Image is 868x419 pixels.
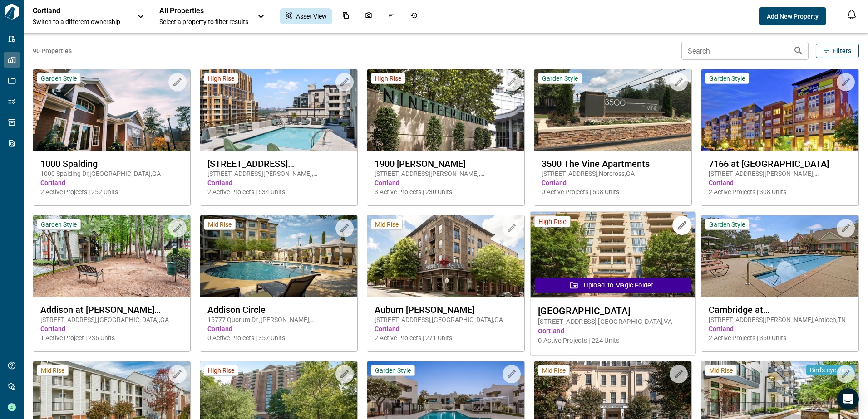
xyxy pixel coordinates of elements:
span: Filters [833,46,851,55]
img: property-asset [367,215,524,297]
span: Cortland [40,178,183,187]
span: Asset View [296,12,327,21]
button: Upload to Magic Folder [535,278,691,293]
span: High Rise [208,366,234,375]
p: Cortland [33,6,114,15]
span: [STREET_ADDRESS][PERSON_NAME] , [GEOGRAPHIC_DATA] , VA [207,169,350,178]
span: Cortland [207,324,350,333]
button: Filters [816,44,859,58]
span: 3 Active Projects | 230 Units [375,187,517,196]
img: property-asset [530,212,695,298]
span: Garden Style [41,74,77,83]
span: [GEOGRAPHIC_DATA] [538,305,688,317]
span: Add New Property [767,12,819,21]
span: 0 Active Projects | 224 Units [538,336,688,346]
span: Garden Style [375,366,411,375]
span: 90 Properties [33,46,678,55]
span: Addison Circle [207,304,350,315]
span: Cambridge at [GEOGRAPHIC_DATA] [709,304,851,315]
span: [STREET_ADDRESS][PERSON_NAME] , [GEOGRAPHIC_DATA] , CO [709,169,851,178]
span: Mid Rise [41,366,64,375]
img: property-asset [534,69,691,151]
button: Add New Property [759,7,826,25]
span: [STREET_ADDRESS] , [GEOGRAPHIC_DATA] , VA [538,317,688,326]
div: Documents [337,8,355,24]
img: property-asset [200,69,357,151]
div: Asset View [280,8,332,24]
span: 1000 Spalding [40,158,183,169]
span: Cortland [375,324,517,333]
span: Bird's-eye View [810,366,851,374]
span: [STREET_ADDRESS][PERSON_NAME] , [GEOGRAPHIC_DATA] , [GEOGRAPHIC_DATA] [375,169,517,178]
span: Cortland [375,178,517,187]
span: Garden Style [542,74,578,83]
span: All Properties [159,6,248,15]
span: Mid Rise [709,366,733,375]
span: 1 Active Project | 236 Units [40,333,183,342]
span: Cortland [709,178,851,187]
span: [STREET_ADDRESS][PERSON_NAME] , Antioch , TN [709,315,851,324]
span: 1900 [PERSON_NAME] [375,158,517,169]
span: [STREET_ADDRESS] , Norcross , GA [542,169,684,178]
span: High Rise [375,74,401,83]
img: property-asset [33,215,190,297]
img: property-asset [367,69,524,151]
div: Job History [405,8,423,24]
span: [STREET_ADDRESS] , [GEOGRAPHIC_DATA] , GA [375,315,517,324]
div: Open Intercom Messenger [837,388,859,410]
img: property-asset [701,215,858,297]
button: Open notification feed [844,7,859,22]
span: 7166 at [GEOGRAPHIC_DATA] [709,158,851,169]
span: 2 Active Projects | 252 Units [40,187,183,196]
span: Cortland [709,324,851,333]
span: 2 Active Projects | 534 Units [207,187,350,196]
span: Switch to a different ownership [33,17,128,26]
span: Cortland [538,326,688,336]
span: High Rise [538,217,566,226]
span: Select a property to filter results [159,17,248,26]
img: property-asset [33,69,190,151]
span: 2 Active Projects | 271 Units [375,333,517,342]
span: Mid Rise [542,366,566,375]
span: 3500 The Vine Apartments [542,158,684,169]
span: 15777 Quorum Dr. , [PERSON_NAME] , [GEOGRAPHIC_DATA] [207,315,350,324]
span: Garden Style [709,220,745,229]
span: Cortland [40,324,183,333]
span: [STREET_ADDRESS][PERSON_NAME] [207,158,350,169]
span: 0 Active Projects | 357 Units [207,333,350,342]
span: 0 Active Projects | 508 Units [542,187,684,196]
span: 2 Active Projects | 308 Units [709,187,851,196]
button: Search properties [789,42,808,60]
span: [STREET_ADDRESS] , [GEOGRAPHIC_DATA] , GA [40,315,183,324]
span: Mid Rise [208,220,232,229]
span: Cortland [542,178,684,187]
span: Auburn [PERSON_NAME] [375,304,517,315]
img: property-asset [701,69,858,151]
span: Addison at [PERSON_NAME][GEOGRAPHIC_DATA] [40,304,183,315]
span: Garden Style [41,220,77,229]
span: Mid Rise [375,220,399,229]
div: Issues & Info [382,8,400,24]
span: Cortland [207,178,350,187]
span: 1000 Spalding Dr , [GEOGRAPHIC_DATA] , GA [40,169,183,178]
span: Garden Style [709,74,745,83]
img: property-asset [200,215,357,297]
span: High Rise [208,74,234,83]
span: 2 Active Projects | 360 Units [709,333,851,342]
div: Photos [360,8,378,24]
